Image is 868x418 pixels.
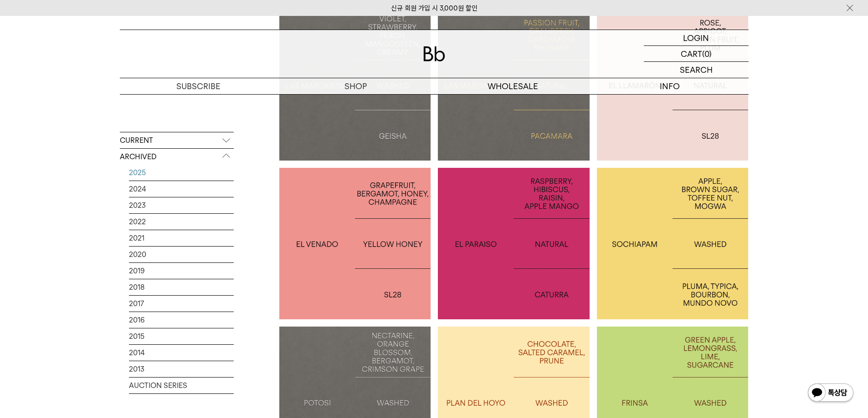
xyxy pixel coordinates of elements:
p: INFO [591,78,749,94]
a: 신규 회원 가입 시 3,000원 할인 [391,4,478,12]
a: AUCTION SERIES [129,378,234,393]
a: 2019 [129,263,234,279]
a: 2022 [129,214,234,230]
a: 2018 [129,279,234,295]
a: 2023 [129,197,234,213]
a: 코스타리카 엘 베나도COSTA RICA EL VENADO [279,168,431,319]
p: WHOLESALE [434,78,591,94]
p: CART [681,46,702,61]
a: 2025 [129,165,234,181]
a: LOGIN [644,30,749,46]
a: 2013 [129,361,234,377]
a: 2024 [129,181,234,197]
p: CURRENT [120,132,234,149]
a: 2017 [129,296,234,312]
a: 2016 [129,312,234,328]
a: 콜롬비아 엘 파라이소COLOMBIA EL PARAISO [438,168,590,319]
p: LOGIN [683,30,709,45]
a: 2021 [129,230,234,246]
a: SUBSCRIBE [120,78,277,94]
a: SHOP [277,78,434,94]
a: 2014 [129,345,234,361]
a: 2020 [129,247,234,262]
p: ARCHIVED [120,149,234,165]
img: 카카오톡 채널 1:1 채팅 버튼 [807,383,854,404]
a: 2015 [129,328,234,344]
a: CART (0) [644,46,749,62]
p: (0) [702,46,712,61]
a: 멕시코 소치아팜MEXICO SOCHIAPAM [597,168,749,319]
p: SEARCH [680,62,713,78]
img: 로고 [423,46,445,61]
